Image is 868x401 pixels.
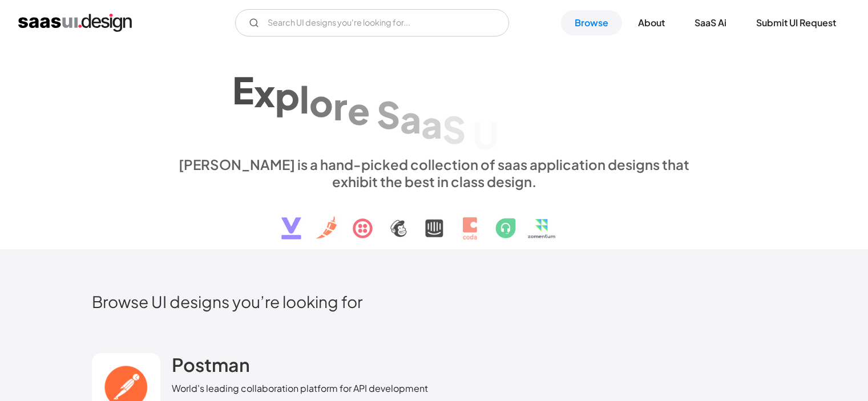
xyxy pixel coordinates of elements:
[309,80,333,124] div: o
[18,14,132,32] a: home
[348,88,370,132] div: e
[261,190,607,249] img: text, icon, saas logo
[172,382,428,395] div: World's leading collaboration platform for API development
[275,74,300,118] div: p
[172,156,697,190] div: [PERSON_NAME] is a hand-picked collection of saas application designs that exhibit the best in cl...
[172,353,250,382] a: Postman
[172,57,697,145] h1: Explore SaaS UI design patterns & interactions.
[235,9,509,37] input: Search UI designs you're looking for...
[300,76,309,120] div: l
[377,92,400,136] div: S
[400,97,421,141] div: a
[232,68,254,112] div: E
[561,10,622,35] a: Browse
[421,102,442,146] div: a
[473,112,499,156] div: U
[681,10,740,35] a: SaaS Ai
[235,9,509,37] form: Email Form
[172,353,250,376] h2: Postman
[333,84,348,128] div: r
[442,107,466,151] div: S
[92,291,777,311] h2: Browse UI designs you’re looking for
[742,10,850,35] a: Submit UI Request
[254,70,275,114] div: x
[624,10,679,35] a: About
